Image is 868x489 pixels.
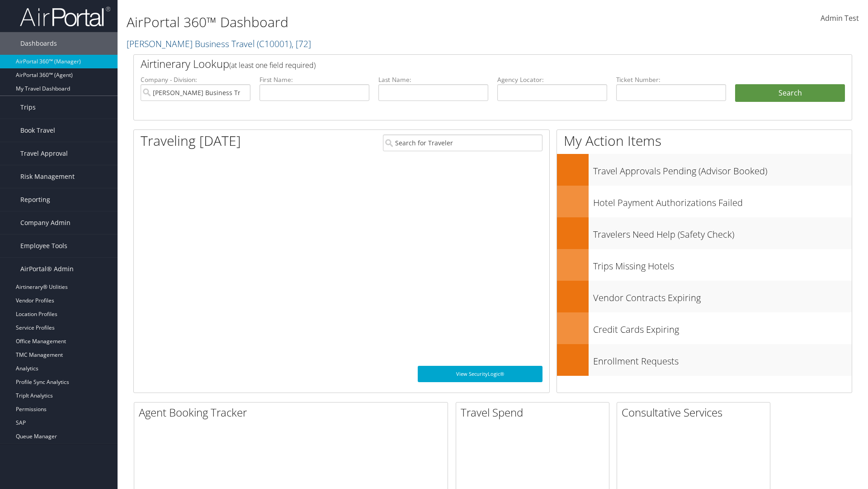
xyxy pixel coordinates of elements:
[229,60,316,70] span: (at least one field required)
[557,281,852,312] a: Vendor Contracts Expiring
[378,75,488,84] label: Last Name:
[20,211,71,234] span: Company Admin
[557,344,852,376] a: Enrollment Requests
[20,188,50,211] span: Reporting
[593,287,852,304] h3: Vendor Contracts Expiring
[127,13,615,32] h1: AirPortal 360™ Dashboard
[20,32,57,55] span: Dashboards
[593,224,852,241] h3: Travelers Need Help (Safety Check)
[616,75,726,84] label: Ticket Number:
[557,186,852,217] a: Hotel Payment Authorizations Failed
[593,255,852,273] h3: Trips Missing Hotels
[557,131,852,150] h1: My Action Items
[20,258,74,280] span: AirPortal® Admin
[622,405,770,420] h2: Consultative Services
[292,38,311,50] span: , [ 72 ]
[127,38,311,50] a: [PERSON_NAME] Business Travel
[593,350,852,368] h3: Enrollment Requests
[557,154,852,186] a: Travel Approvals Pending (Advisor Booked)
[821,5,859,33] a: Admin Test
[497,75,607,84] label: Agency Locator:
[593,192,852,209] h3: Hotel Payment Authorizations Failed
[259,75,369,84] label: First Name:
[257,38,292,50] span: ( C10001 )
[20,119,55,142] span: Book Travel
[383,134,542,151] input: Search for Traveler
[735,84,845,102] button: Search
[593,160,852,177] h3: Travel Approvals Pending (Advisor Booked)
[593,319,852,336] h3: Credit Cards Expiring
[557,249,852,281] a: Trips Missing Hotels
[20,235,67,257] span: Employee Tools
[20,165,75,188] span: Risk Management
[557,217,852,249] a: Travelers Need Help (Safety Check)
[821,13,859,23] span: Admin Test
[141,75,250,84] label: Company - Division:
[20,6,110,27] img: airportal-logo.png
[141,56,785,72] h2: Airtinerary Lookup
[20,142,68,165] span: Travel Approval
[461,405,609,420] h2: Travel Spend
[557,312,852,344] a: Credit Cards Expiring
[141,131,241,150] h1: Traveling [DATE]
[418,366,542,382] a: View SecurityLogic®
[139,405,448,420] h2: Agent Booking Tracker
[20,96,36,119] span: Trips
